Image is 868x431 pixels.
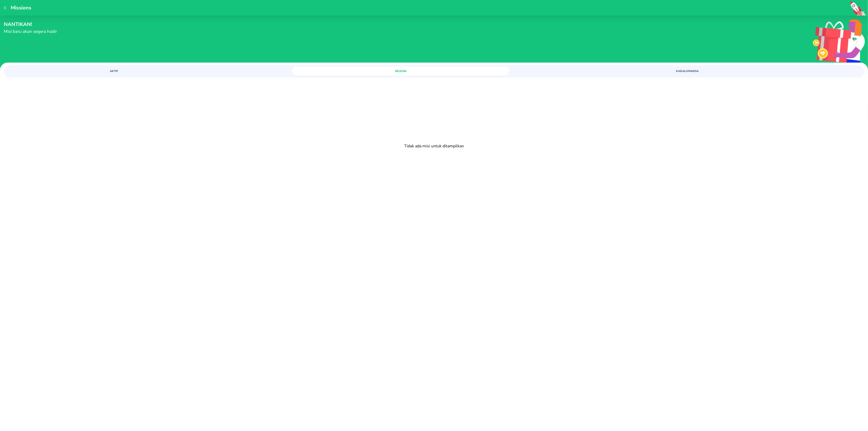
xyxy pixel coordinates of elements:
a: KADALUWARSA [579,67,863,76]
a: SELESAI [292,67,576,76]
div: loyalty mission tabs [4,65,864,76]
span: SELESAI [295,69,506,73]
span: KADALUWARSA [582,69,793,73]
p: Nantikan! [4,21,430,28]
p: Misi baru akan segera hadir [4,28,430,35]
a: AKTIF [5,67,289,76]
span: AKTIF [8,69,219,73]
p: Tidak ada misi untuk ditampilkan [404,143,464,149]
p: Missions [8,4,31,11]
